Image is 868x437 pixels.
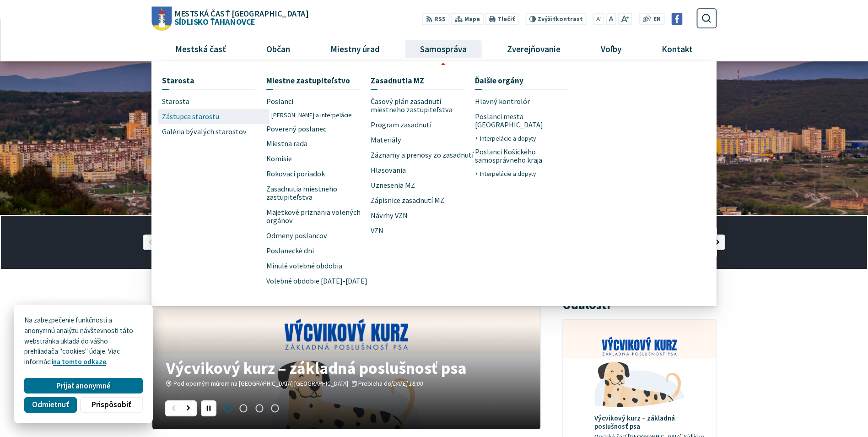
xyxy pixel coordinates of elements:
[497,16,515,23] span: Tlačiť
[371,147,475,163] a: Záznamy a prenosy zo zasadnutí
[152,299,540,429] a: Výcvikový kurz – základná poslušnosť psa Pod oporným múrom na [GEOGRAPHIC_DATA] [GEOGRAPHIC_DATA]...
[162,109,266,124] a: Zástupca starostu
[266,137,307,152] span: Miestna rada
[710,235,725,250] div: Nasledujúci slajd
[165,400,181,416] div: Predošlý slajd
[371,178,415,193] span: Uznesenia MZ
[152,299,540,429] div: 1 / 4
[371,94,475,118] a: Časový plán zasadnutí miestneho zastupiteľstva
[266,182,371,205] a: Zasadnutia miestneho zastupiteľstva
[391,380,423,388] em: [DATE] 18:00
[266,137,371,152] a: Miestna rada
[267,400,283,416] span: Prejsť na slajd 4
[162,109,219,124] span: Zástupca starostu
[485,13,518,25] button: Tlačiť
[162,124,266,139] a: Galéria bývalých starostov
[166,360,526,376] h4: Výcvikový kurz – základná poslušnosť psa
[475,72,523,89] span: Ďalšie orgány
[358,380,423,388] span: Prebieha do
[266,121,326,137] span: Poverený poslanec
[92,400,131,410] span: Prispôsobiť
[266,94,371,109] a: Poslanci
[475,94,530,109] span: Hlavný kontrolór
[266,258,342,273] span: Minulé volebné obdobia
[24,397,76,413] button: Odmietnuť
[480,132,536,144] span: Interpelácie a dopyty
[162,94,189,109] span: Starosta
[162,72,194,89] span: Starosta
[404,37,484,61] a: Samospráva
[162,94,266,109] a: Starosta
[173,380,348,388] span: Pod oporným múrom na [GEOGRAPHIC_DATA] [GEOGRAPHIC_DATA]
[504,37,564,61] span: Zverejňovanie
[266,273,371,289] a: Volebné obdobie [DATE]-[DATE]
[162,124,247,139] span: Galéria bývalých starostov
[271,109,352,121] span: [PERSON_NAME] a interpelácie
[266,228,371,243] a: Odmeny poslancov
[371,132,401,147] span: Materiály
[475,72,569,89] a: Ďalšie orgány
[671,13,683,25] img: Prejsť na Facebook stránku
[151,6,308,30] a: Logo Sídlisko Ťahanovce, prejsť na domovskú stránku.
[266,205,371,228] span: Majetkové priznania volených orgánov
[266,243,371,258] a: Poslanecké dni
[151,6,172,30] img: Prejsť na domovskú stránku
[475,94,579,109] a: Hlavný kontrolór
[584,37,638,61] a: Voľby
[371,223,475,238] a: VZN
[422,13,449,25] a: RSS
[416,37,470,61] span: Samospráva
[266,94,293,109] span: Poslanci
[181,400,197,416] div: Nasledujúci slajd
[263,37,293,61] span: Občan
[562,298,610,312] h3: Udalosti
[594,414,709,431] h4: Výcvikový kurz – základná poslušnosť psa
[158,37,243,61] a: Mestská časť
[653,15,661,24] span: EN
[475,145,579,168] a: Poslanci Košického samosprávneho kraja
[162,72,256,89] a: Starosta
[56,381,111,391] span: Prijať anonymné
[266,152,292,167] span: Komisie
[593,13,604,25] button: Zmenšiť veľkosť písma
[80,397,142,413] button: Prispôsobiť
[658,37,696,61] span: Kontakt
[606,13,616,25] button: Nastaviť pôvodnú veľkosť písma
[464,15,480,24] span: Mapa
[371,193,444,208] span: Zápisnice zasadnutí MZ
[266,258,371,273] a: Minulé volebné obdobia
[480,168,579,180] a: Interpelácie a dopyty
[480,168,536,180] span: Interpelácie a dopyty
[491,37,577,61] a: Zverejňovanie
[371,208,408,223] span: Návrhy VZN
[651,15,663,24] a: EN
[371,117,475,132] a: Program zasadnutí
[434,15,446,24] span: RSS
[525,13,586,25] button: Zvýšiťkontrast
[266,167,325,182] span: Rokovací poriadok
[172,9,308,26] h1: Sídlisko Ťahanovce
[220,400,236,416] span: Prejsť na slajd 1
[201,400,216,416] div: Pozastaviť pohyb slajdera
[236,400,251,416] span: Prejsť na slajd 2
[143,235,158,250] div: Predošlý slajd
[371,193,475,208] a: Zápisnice zasadnutí MZ
[266,152,371,167] a: Komisie
[480,132,579,144] a: Interpelácie a dopyty
[266,273,367,289] span: Volebné obdobie [DATE]-[DATE]
[249,37,307,61] a: Občan
[645,37,710,61] a: Kontakt
[475,109,579,132] span: Poslanci mesta [GEOGRAPHIC_DATA]
[266,72,350,89] span: Miestne zastupiteľstvo
[24,378,142,393] button: Prijať anonymné
[371,178,475,193] a: Uznesenia MZ
[371,147,474,163] span: Záznamy a prenosy zo zasadnutí
[172,37,229,61] span: Mestská časť
[371,132,475,147] a: Materiály
[266,228,327,243] span: Odmeny poslancov
[538,15,555,23] span: Zvýšiť
[371,117,431,132] span: Program zasadnutí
